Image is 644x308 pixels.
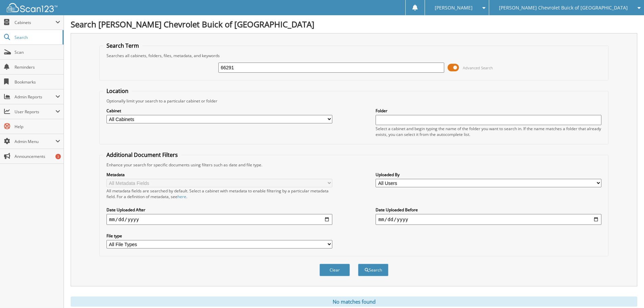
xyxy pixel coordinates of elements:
[376,126,601,137] div: Select a cabinet and begin typing the name of the folder you want to search in. If the name match...
[106,207,332,213] label: Date Uploaded After
[177,194,186,199] a: here
[106,172,332,177] label: Metadata
[103,53,605,58] div: Searches all cabinets, folders, files, metadata, and keywords
[15,139,55,144] span: Admin Menu
[15,49,60,55] span: Scan
[15,34,59,40] span: Search
[106,108,332,114] label: Cabinet
[15,64,60,70] span: Reminders
[376,108,601,114] label: Folder
[71,19,637,30] h1: Search [PERSON_NAME] Chevrolet Buick of [GEOGRAPHIC_DATA]
[71,297,637,307] div: No matches found
[499,6,628,10] span: [PERSON_NAME] Chevrolet Buick of [GEOGRAPHIC_DATA]
[15,79,60,85] span: Bookmarks
[103,98,605,104] div: Optionally limit your search to a particular cabinet or folder
[15,124,60,129] span: Help
[15,20,55,25] span: Cabinets
[106,188,332,199] div: All metadata fields are searched by default. Select a cabinet with metadata to enable filtering b...
[106,214,332,225] input: start
[103,162,605,168] div: Enhance your search for specific documents using filters such as date and file type.
[55,154,61,159] div: 3
[103,87,132,95] legend: Location
[435,6,473,10] span: [PERSON_NAME]
[463,65,493,70] span: Advanced Search
[376,207,601,213] label: Date Uploaded Before
[103,151,181,159] legend: Additional Document Filters
[15,94,55,100] span: Admin Reports
[376,214,601,225] input: end
[106,233,332,239] label: File type
[15,153,60,159] span: Announcements
[7,3,57,12] img: scan123-logo-white.svg
[15,109,55,115] span: User Reports
[610,276,644,308] iframe: Chat Widget
[376,172,601,177] label: Uploaded By
[358,264,388,276] button: Search
[319,264,350,276] button: Clear
[103,42,142,49] legend: Search Term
